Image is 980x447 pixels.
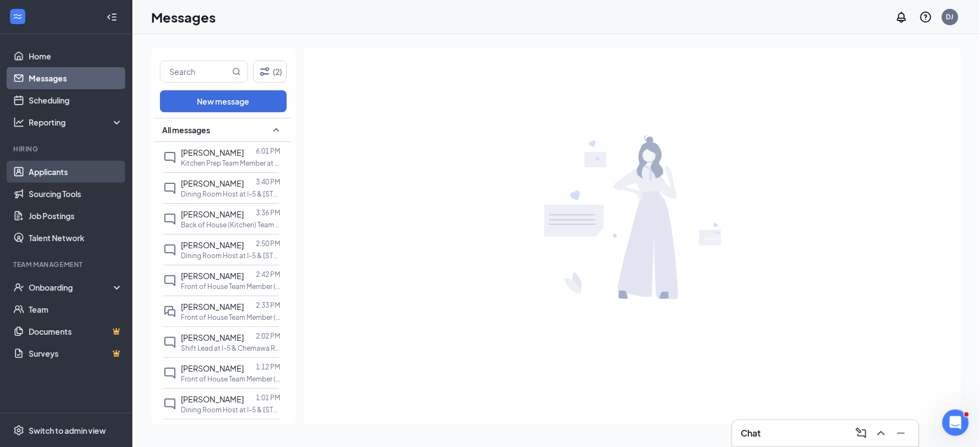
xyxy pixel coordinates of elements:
[256,239,280,248] p: 2:50 PM
[942,410,969,436] iframe: Intercom live chat
[29,89,123,111] a: Scheduling
[181,344,280,353] p: Shift Lead at I-5 & Chemawa Rd.
[256,270,280,279] p: 2:42 PM
[29,45,123,67] a: Home
[256,177,280,187] p: 3:40 PM
[106,12,117,23] svg: Collapse
[853,424,870,442] button: ComposeMessage
[13,425,24,436] svg: Settings
[181,240,244,250] span: [PERSON_NAME]
[29,161,123,183] a: Applicants
[163,182,176,195] svg: ChatInactive
[181,374,280,384] p: Front of House Team Member (Drive Thru / Dining Room / Cashier) at I-5 & Chemawa Rd.
[892,424,910,442] button: Minimize
[160,61,230,82] input: Search
[181,189,280,199] p: Dining Room Host at I-5 & [STREET_ADDRESS]
[29,298,123,320] a: Team
[181,302,244,312] span: [PERSON_NAME]
[875,427,888,440] svg: ChevronUp
[181,251,280,260] p: Dining Room Host at I-5 & [STREET_ADDRESS]
[270,123,283,137] svg: SmallChevronUp
[258,65,271,78] svg: Filter
[29,282,114,293] div: Onboarding
[163,151,176,164] svg: ChatInactive
[29,205,123,227] a: Job Postings
[872,424,890,442] button: ChevronUp
[181,209,244,219] span: [PERSON_NAME]
[256,331,280,341] p: 2:02 PM
[256,393,280,402] p: 1:01 PM
[29,67,123,89] a: Messages
[181,271,244,281] span: [PERSON_NAME]
[256,362,280,372] p: 1:12 PM
[29,320,123,342] a: DocumentsCrown
[29,117,124,128] div: Reporting
[163,336,176,349] svg: ChatInactive
[12,11,23,22] svg: WorkstreamLogo
[232,67,241,76] svg: MagnifyingGlass
[181,178,244,188] span: [PERSON_NAME]
[29,227,123,249] a: Talent Network
[29,183,123,205] a: Sourcing Tools
[163,274,176,287] svg: ChatInactive
[163,397,176,411] svg: ChatInactive
[13,144,121,154] div: Hiring
[855,427,868,440] svg: ComposeMessage
[181,394,244,404] span: [PERSON_NAME]
[163,243,176,257] svg: ChatInactive
[162,124,210,135] span: All messages
[181,332,244,342] span: [PERSON_NAME]
[256,146,280,156] p: 6:01 PM
[13,260,121,269] div: Team Management
[895,10,908,24] svg: Notifications
[29,425,106,436] div: Switch to admin view
[895,427,908,440] svg: Minimize
[163,305,176,318] svg: DoubleChat
[181,313,280,322] p: Front of House Team Member (Drive Thru / Dining Room / Cashier) at I-5 & Chemawa Rd.
[181,220,280,230] p: Back of House (Kitchen) Team Member at I-5 & Chemawa Rd.
[181,363,244,373] span: [PERSON_NAME]
[163,367,176,380] svg: ChatInactive
[13,117,24,128] svg: Analysis
[741,427,761,439] h3: Chat
[181,405,280,415] p: Dining Room Host at I-5 & [STREET_ADDRESS]
[181,159,280,168] p: Kitchen Prep Team Member at I-5 & Chemawa Rd.
[181,282,280,291] p: Front of House Team Member (Drive Thru / Dining Room / Cashier) at I-5 & Chemawa Rd.
[151,8,216,26] h1: Messages
[253,61,287,83] button: Filter (2)
[181,148,244,157] span: [PERSON_NAME]
[13,282,24,293] svg: UserCheck
[163,212,176,226] svg: ChatInactive
[160,90,287,112] button: New message
[919,10,933,24] svg: QuestionInfo
[252,424,280,433] p: 12:48 PM
[946,12,954,21] div: DJ
[256,208,280,217] p: 3:36 PM
[29,342,123,364] a: SurveysCrown
[256,301,280,310] p: 2:33 PM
